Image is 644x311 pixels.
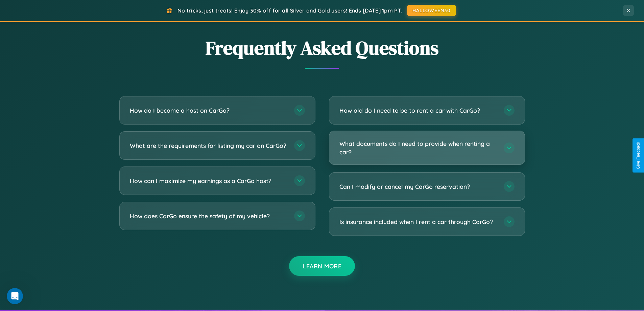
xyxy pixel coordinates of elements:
[119,35,525,61] h2: Frequently Asked Questions
[339,182,497,191] h3: Can I modify or cancel my CarGo reservation?
[339,106,497,115] h3: How old do I need to be to rent a car with CarGo?
[7,288,23,304] iframe: Intercom live chat
[130,177,287,185] h3: How can I maximize my earnings as a CarGo host?
[130,212,287,220] h3: How does CarGo ensure the safety of my vehicle?
[130,106,287,115] h3: How do I become a host on CarGo?
[130,141,287,150] h3: What are the requirements for listing my car on CarGo?
[407,5,456,16] button: HALLOWEEN30
[339,218,497,226] h3: Is insurance included when I rent a car through CarGo?
[289,256,355,276] button: Learn More
[177,7,402,14] span: No tricks, just treats! Enjoy 30% off for all Silver and Gold users! Ends [DATE] 1pm PT.
[636,142,641,169] div: Give Feedback
[339,139,497,156] h3: What documents do I need to provide when renting a car?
